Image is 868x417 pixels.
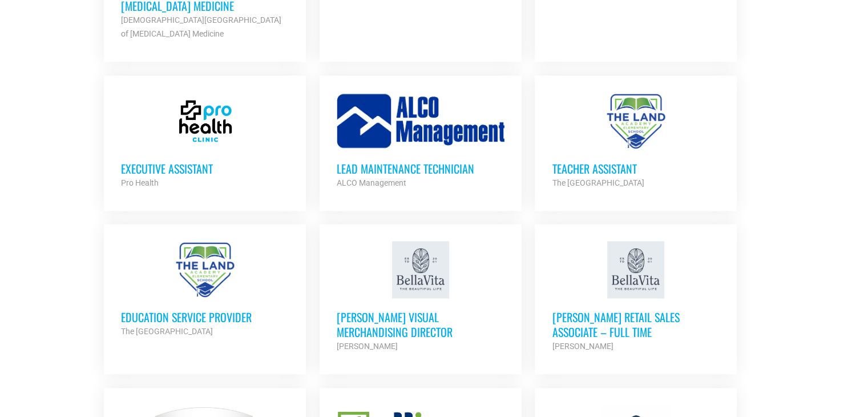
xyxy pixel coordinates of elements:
h3: Education Service Provider [121,310,289,324]
strong: The [GEOGRAPHIC_DATA] [121,327,213,336]
strong: [DEMOGRAPHIC_DATA][GEOGRAPHIC_DATA] of [MEDICAL_DATA] Medicine [121,15,281,38]
a: Teacher Assistant The [GEOGRAPHIC_DATA] [535,75,737,207]
strong: ALCO Management [337,178,406,187]
h3: [PERSON_NAME] Visual Merchandising Director [337,310,504,339]
strong: The [GEOGRAPHIC_DATA] [552,178,644,187]
a: [PERSON_NAME] Retail Sales Associate – Full Time [PERSON_NAME] [535,224,737,370]
a: Education Service Provider The [GEOGRAPHIC_DATA] [104,224,306,355]
strong: [PERSON_NAME] [337,342,398,351]
h3: Executive Assistant [121,161,289,176]
a: Executive Assistant Pro Health [104,75,306,207]
a: [PERSON_NAME] Visual Merchandising Director [PERSON_NAME] [320,224,522,370]
a: Lead Maintenance Technician ALCO Management [320,75,522,207]
strong: Pro Health [121,178,159,187]
strong: [PERSON_NAME] [552,342,613,351]
h3: Teacher Assistant [552,161,720,176]
h3: Lead Maintenance Technician [337,161,504,176]
h3: [PERSON_NAME] Retail Sales Associate – Full Time [552,310,720,339]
